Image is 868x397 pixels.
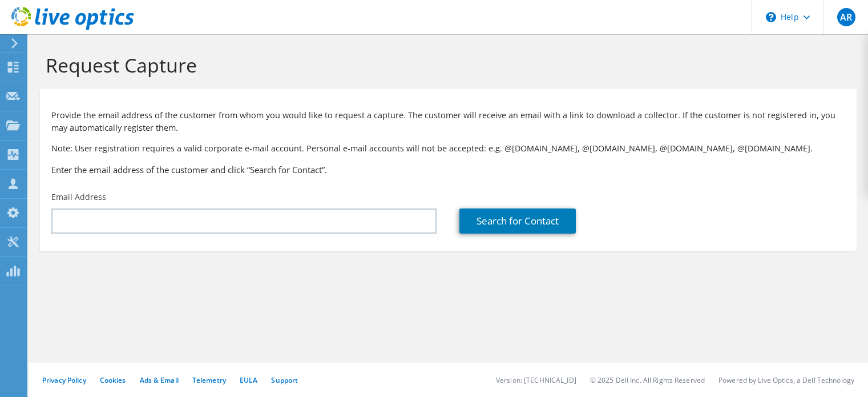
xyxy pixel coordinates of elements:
[766,12,776,22] svg: \n
[46,53,845,77] h1: Request Capture
[192,375,226,385] a: Telemetry
[100,375,126,385] a: Cookies
[837,8,855,26] span: AR
[271,375,298,385] a: Support
[240,375,257,385] a: EULA
[51,191,106,203] label: Email Address
[718,375,854,385] li: Powered by Live Optics, a Dell Technology
[140,375,179,385] a: Ads & Email
[51,109,845,134] p: Provide the email address of the customer from whom you would like to request a capture. The cust...
[459,208,576,234] a: Search for Contact
[51,163,845,176] h3: Enter the email address of the customer and click “Search for Contact”.
[51,142,845,155] p: Note: User registration requires a valid corporate e-mail account. Personal e-mail accounts will ...
[42,375,86,385] a: Privacy Policy
[496,375,576,385] li: Version: [TECHNICAL_ID]
[590,375,705,385] li: © 2025 Dell Inc. All Rights Reserved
